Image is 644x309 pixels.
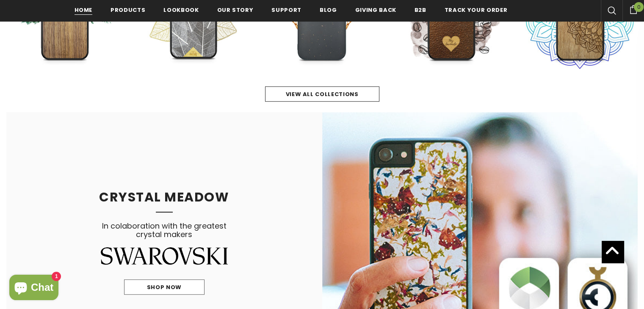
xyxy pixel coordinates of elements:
[355,6,396,14] span: Giving back
[99,188,229,206] span: CRYSTAL MEADOW
[265,86,379,102] a: view all collections
[622,4,644,14] a: 0
[147,283,182,291] span: Shop Now
[124,279,205,295] a: Shop Now
[286,90,359,98] span: view all collections
[415,6,426,14] span: B2B
[101,221,228,261] span: In colaboration with the greatest crystal makers
[271,6,301,14] span: support
[7,275,61,302] inbox-online-store-chat: Shopify online store chat
[445,6,507,14] span: Track your order
[111,6,145,14] span: Products
[75,6,93,14] span: Home
[101,247,228,265] img: Swarovski Logo
[634,2,644,12] span: 0
[320,6,337,14] span: Blog
[217,6,254,14] span: Our Story
[163,6,199,14] span: Lookbook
